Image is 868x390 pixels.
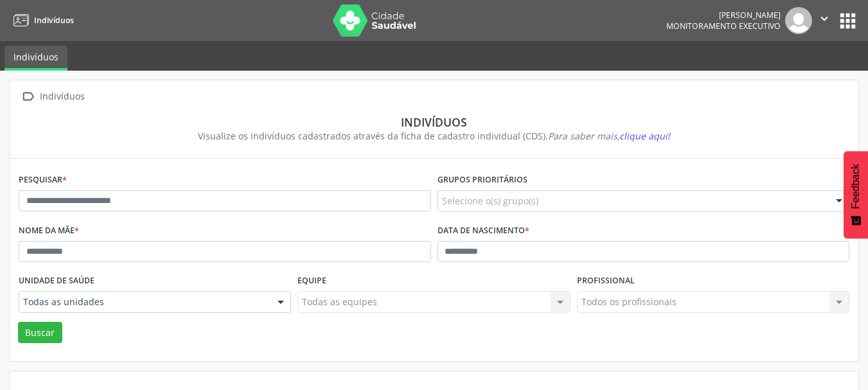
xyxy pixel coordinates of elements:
[19,87,87,106] a:  Indivíduos
[28,115,840,129] div: Indivíduos
[844,151,868,238] button: Feedback - Mostrar pesquisa
[9,10,74,31] a: Indivíduos
[438,170,527,190] label: Grupos prioritários
[548,130,670,142] i: Para saber mais,
[442,194,538,208] span: Selecione o(s) grupo(s)
[817,12,831,26] i: 
[577,271,635,291] label: Profissional
[666,21,781,31] span: Monitoramento Executivo
[28,129,840,143] div: Visualize os indivíduos cadastrados através da ficha de cadastro individual (CDS).
[19,87,37,106] i: 
[37,87,87,106] div: Indivíduos
[34,15,74,26] span: Indivíduos
[837,10,859,32] button: apps
[19,271,94,291] label: Unidade de saúde
[619,130,670,142] span: clique aqui!
[19,221,79,241] label: Nome da mãe
[4,46,67,71] a: Indivíduos
[666,10,781,21] div: [PERSON_NAME]
[785,7,812,34] img: img
[438,221,529,241] label: Data de nascimento
[23,296,265,308] span: Todas as unidades
[297,271,326,291] label: Equipe
[812,7,837,34] button: 
[18,322,62,344] button: Buscar
[19,170,67,190] label: Pesquisar
[850,164,862,209] span: Feedback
